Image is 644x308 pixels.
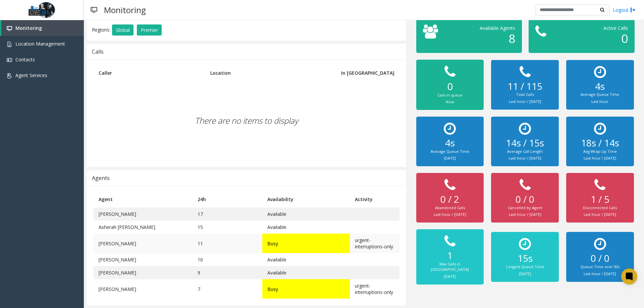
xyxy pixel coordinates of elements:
img: 'icon' [7,42,12,47]
h2: 0 / 2 [423,194,477,205]
h2: 0 / 0 [498,194,552,205]
td: 15 [193,221,262,234]
small: Last hour [591,99,608,104]
h3: Monitoring [101,2,149,18]
td: [PERSON_NAME] [94,279,193,299]
th: Agent [94,191,193,207]
th: 24h [193,191,262,207]
img: 'icon' [7,26,12,31]
div: Queue Time over 30s [573,264,627,270]
td: urgent-interruptions-only [350,279,399,299]
small: [DATE] [519,271,531,276]
td: Available [262,253,350,266]
div: Disconnected Calls [573,205,627,211]
div: Agents [92,174,110,182]
img: pageIcon [91,2,97,18]
span: Available Agents [480,25,515,31]
h2: 0 [423,80,477,93]
button: Premier [137,24,162,36]
h2: 4s [423,137,477,149]
div: Average Call Length [498,149,552,155]
span: Agent Services [15,72,47,78]
span: Location Management [15,41,65,47]
span: Regions: [92,26,110,33]
img: 'icon' [7,57,12,63]
div: Calls [92,47,104,56]
h2: 1 / 5 [573,194,627,205]
img: logout [630,6,636,13]
span: Active Calls [603,25,628,31]
div: Calls in queue [423,93,477,98]
small: [DATE] [444,156,456,161]
a: Logout [613,6,636,13]
span: Monitoring [15,25,42,31]
h2: 18s / 14s [573,137,627,149]
th: Caller [94,65,205,81]
td: 17 [193,207,262,221]
td: [PERSON_NAME] [94,234,193,253]
td: Available [262,207,350,221]
button: Global [112,24,133,36]
td: Available [262,266,350,279]
span: Contacts [15,56,35,63]
h2: 14s / 15s [498,137,552,149]
th: Activity [350,191,399,207]
div: Average Queue Time [423,149,477,155]
div: Abandoned Calls [423,205,477,211]
h2: 0 / 0 [573,253,627,264]
small: Last hour / [DATE] [584,156,616,161]
div: There are no items to display [94,81,399,160]
small: [DATE] [444,274,456,279]
small: Last hour / [DATE] [509,99,541,104]
td: 7 [193,279,262,299]
h2: 1 [423,250,477,261]
small: Last hour / [DATE] [434,212,466,217]
div: Cancelled by Agent [498,205,552,211]
span: 0 [621,30,628,46]
td: 10 [193,253,262,266]
th: Location [205,65,324,81]
td: Asherah [PERSON_NAME] [94,221,193,234]
h2: 4s [573,81,627,92]
td: 9 [193,266,262,279]
th: In [GEOGRAPHIC_DATA] [324,65,399,81]
td: [PERSON_NAME] [94,253,193,266]
td: [PERSON_NAME] [94,266,193,279]
span: 8 [508,30,515,46]
div: Total Calls [498,92,552,98]
td: Available [262,221,350,234]
div: Max Calls in [GEOGRAPHIC_DATA] [423,261,477,272]
div: Avg Wrap-Up Time [573,149,627,155]
div: Average Queue Time [573,92,627,98]
div: Longest Queue Time [498,264,552,270]
small: Now [446,99,454,104]
a: Monitoring [1,20,84,36]
td: [PERSON_NAME] [94,207,193,221]
h2: 11 / 115 [498,81,552,92]
td: Busy [262,234,350,253]
small: Last hour / [DATE] [584,271,616,276]
th: Availability [262,191,350,207]
small: Last hour / [DATE] [509,212,541,217]
td: urgent-interruptions-only [350,234,399,253]
td: 11 [193,234,262,253]
h2: 15s [498,253,552,264]
img: 'icon' [7,73,12,78]
small: Last hour / [DATE] [584,212,616,217]
small: Last hour / [DATE] [509,156,541,161]
td: Busy [262,279,350,299]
